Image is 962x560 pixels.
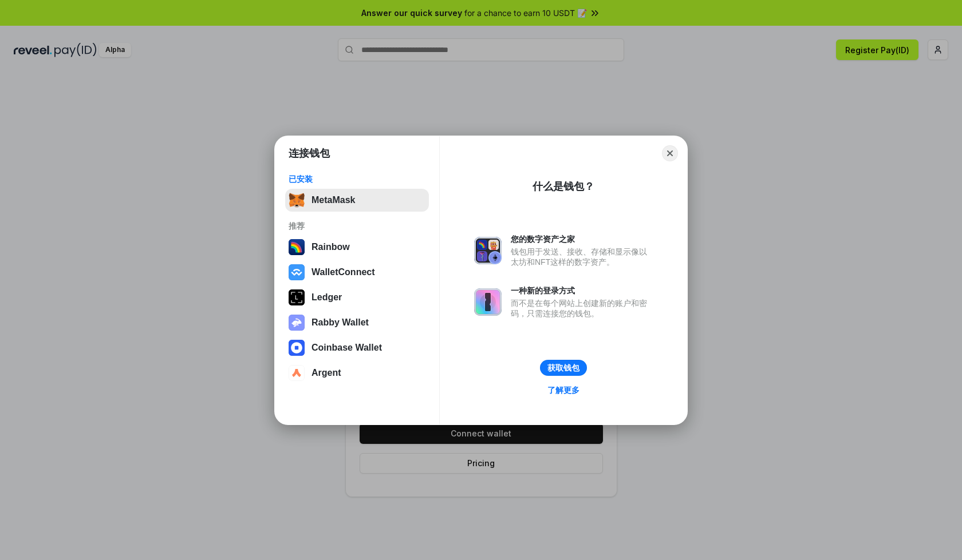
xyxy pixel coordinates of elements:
[289,174,425,184] div: 已安装
[312,317,369,328] div: Rabby Wallet
[285,261,429,284] button: WalletConnect
[289,192,305,208] img: svg+xml,%3Csvg%20fill%3D%22none%22%20height%3D%2233%22%20viewBox%3D%220%200%2035%2033%22%20width%...
[289,340,305,356] img: svg+xml,%3Csvg%20width%3D%2228%22%20height%3D%2228%22%20viewBox%3D%220%200%2028%2028%22%20fill%3D...
[312,195,355,205] div: MetaMask
[662,145,678,161] button: Close
[312,292,342,303] div: Ledger
[285,286,429,309] button: Ledger
[289,315,305,331] img: svg+xml,%3Csvg%20xmlns%3D%22http%3A%2F%2Fwww.w3.org%2F2000%2Fsvg%22%20fill%3D%22none%22%20viewBox...
[289,221,425,231] div: 推荐
[289,239,305,255] img: svg+xml,%3Csvg%20width%3D%22120%22%20height%3D%22120%22%20viewBox%3D%220%200%20120%20120%22%20fil...
[474,288,502,316] img: svg+xml,%3Csvg%20xmlns%3D%22http%3A%2F%2Fwww.w3.org%2F2000%2Fsvg%22%20fill%3D%22none%22%20viewBox...
[312,368,341,378] div: Argent
[285,189,429,212] button: MetaMask
[474,237,502,264] img: svg+xml,%3Csvg%20xmlns%3D%22http%3A%2F%2Fwww.w3.org%2F2000%2Fsvg%22%20fill%3D%22none%22%20viewBox...
[547,385,579,395] div: 了解更多
[285,336,429,359] button: Coinbase Wallet
[547,363,579,373] div: 获取钱包
[289,264,305,280] img: svg+xml,%3Csvg%20width%3D%2228%22%20height%3D%2228%22%20viewBox%3D%220%200%2028%2028%22%20fill%3D...
[533,180,594,193] div: 什么是钱包？
[312,242,350,252] div: Rainbow
[289,365,305,381] img: svg+xml,%3Csvg%20width%3D%2228%22%20height%3D%2228%22%20viewBox%3D%220%200%2028%2028%22%20fill%3D...
[312,343,382,353] div: Coinbase Wallet
[285,236,429,259] button: Rainbow
[541,383,586,398] a: 了解更多
[285,311,429,334] button: Rabby Wallet
[511,247,653,267] div: 钱包用于发送、接收、存储和显示像以太坊和NFT这样的数字资产。
[511,234,653,244] div: 您的数字资产之家
[285,362,429,384] button: Argent
[289,146,330,160] h1: 连接钱包
[312,267,375,277] div: WalletConnect
[540,360,587,376] button: 获取钱包
[511,298,653,319] div: 而不是在每个网站上创建新的账户和密码，只需连接您的钱包。
[511,285,653,296] div: 一种新的登录方式
[289,289,305,305] img: svg+xml,%3Csvg%20xmlns%3D%22http%3A%2F%2Fwww.w3.org%2F2000%2Fsvg%22%20width%3D%2228%22%20height%3...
